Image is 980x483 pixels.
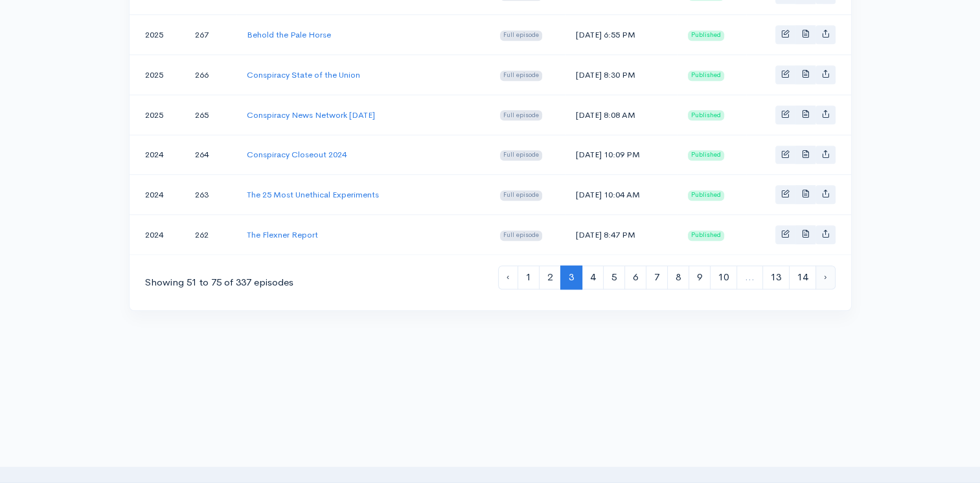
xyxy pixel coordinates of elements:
[500,230,542,241] span: Full episode
[247,149,347,160] a: Conspiracy Closeout 2024
[688,150,724,161] span: Published
[775,146,836,164] div: Basic example
[145,275,293,290] div: Showing 51 to 75 of 337 episodes
[689,265,711,289] a: 9
[185,15,236,55] td: 267
[500,71,542,81] span: Full episode
[247,69,360,80] a: Conspiracy State of the Union
[565,135,678,175] td: [DATE] 10:09 PM
[688,190,724,201] span: Published
[775,106,836,124] div: Basic example
[185,55,236,95] td: 266
[247,229,318,240] a: The Flexner Report
[775,225,836,244] div: Basic example
[775,185,836,204] div: Basic example
[185,175,236,215] td: 263
[500,190,542,201] span: Full episode
[500,30,542,41] span: Full episode
[565,175,678,215] td: [DATE] 10:04 AM
[582,265,604,289] a: 4
[185,95,236,135] td: 265
[560,265,582,289] span: 3
[565,215,678,254] td: [DATE] 8:47 PM
[688,110,724,120] span: Published
[247,29,331,40] a: Behold the Pale Horse
[130,215,185,254] td: 2024
[130,175,185,215] td: 2024
[565,55,678,95] td: [DATE] 8:30 PM
[815,265,836,289] a: Next »
[500,150,542,161] span: Full episode
[603,265,625,289] a: 5
[539,265,561,289] a: 2
[624,265,646,289] a: 6
[565,95,678,135] td: [DATE] 8:08 AM
[247,109,375,120] a: Conspiracy News Network [DATE]
[130,55,185,95] td: 2025
[762,265,790,289] a: 13
[688,71,724,81] span: Published
[688,30,724,41] span: Published
[500,110,542,120] span: Full episode
[130,135,185,175] td: 2024
[498,265,518,289] a: « Previous
[185,215,236,254] td: 262
[775,25,836,44] div: Basic example
[688,230,724,241] span: Published
[646,265,668,289] a: 7
[247,189,379,200] a: The 25 Most Unethical Experiments
[565,15,678,55] td: [DATE] 6:55 PM
[130,95,185,135] td: 2025
[185,135,236,175] td: 264
[667,265,689,289] a: 8
[775,65,836,84] div: Basic example
[710,265,737,289] a: 10
[789,265,816,289] a: 14
[130,15,185,55] td: 2025
[518,265,540,289] a: 1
